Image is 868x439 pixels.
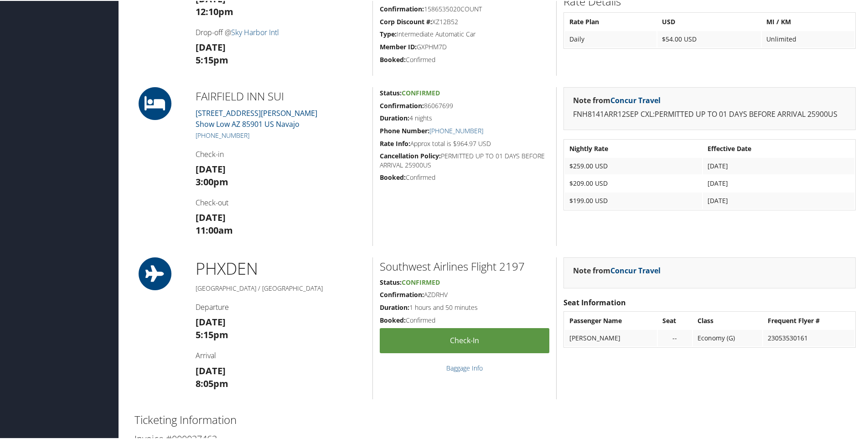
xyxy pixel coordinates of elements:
[446,363,483,371] a: Baggage Info
[196,328,228,340] strong: 5:15pm
[380,138,410,147] strong: Rate Info:
[662,333,687,341] div: --
[380,172,406,181] strong: Booked:
[196,350,366,360] h4: Arrival
[703,174,854,191] td: [DATE]
[380,302,409,311] strong: Duration:
[196,88,366,103] h2: FAIRFIELD INN SUI
[762,30,854,47] td: Unlimited
[380,315,406,324] strong: Booked:
[657,30,761,47] td: $54.00 USD
[380,100,424,109] strong: Confirmation:
[380,113,549,122] h5: 4 nights
[380,42,549,51] h5: GXPHM7D
[380,289,549,298] h5: AZDRHV
[196,364,226,376] strong: [DATE]
[231,26,279,37] a: Sky Harbor Intl
[196,107,317,128] a: [STREET_ADDRESS][PERSON_NAME]Show Low AZ 85901 US Navajo
[565,140,702,156] th: Nightly Rate
[703,157,854,173] td: [DATE]
[658,312,692,328] th: Seat
[380,151,549,168] h5: PERMITTED UP TO 01 DAYS BEFORE ARRIVAL 25900US
[196,223,233,235] strong: 11:00am
[693,312,762,328] th: Class
[703,192,854,208] td: [DATE]
[196,256,366,279] h1: PHX DEN
[573,108,846,120] p: FNH8141ARR12SEP CXL:PERMITTED UP TO 01 DAYS BEFORE ARRIVAL 25900US
[380,315,549,324] h5: Confirmed
[565,329,657,345] td: [PERSON_NAME]
[610,265,661,275] a: Concur Travel
[380,54,406,63] strong: Booked:
[380,16,432,25] strong: Corp Discount #:
[380,29,549,38] h5: Intermediate Automatic Car
[610,94,661,105] a: Concur Travel
[380,327,549,352] a: Check-in
[196,315,226,327] strong: [DATE]
[380,100,549,110] h5: 86067699
[565,312,657,328] th: Passenger Name
[657,13,761,29] th: USD
[380,302,549,311] h5: 1 hours and 50 minutes
[380,4,549,13] h5: 1586535020COUNT
[134,411,856,427] h2: Ticketing Information
[693,329,762,345] td: Economy (G)
[196,40,226,52] strong: [DATE]
[196,197,366,207] h4: Check-out
[380,151,441,159] strong: Cancellation Policy:
[703,140,854,156] th: Effective Date
[573,265,661,275] strong: Note from
[380,172,549,181] h5: Confirmed
[402,277,440,286] span: Confirmed
[196,376,228,389] strong: 8:05pm
[565,30,656,47] td: Daily
[196,301,366,311] h4: Departure
[380,113,409,121] strong: Duration:
[565,192,702,208] td: $199.00 USD
[565,174,702,191] td: $209.00 USD
[380,42,417,50] strong: Member ID:
[565,157,702,173] td: $259.00 USD
[380,54,549,63] h5: Confirmed
[380,29,397,37] strong: Type:
[196,175,228,187] strong: 3:00pm
[380,277,402,286] strong: Status:
[380,16,549,26] h5: XZ12B52
[380,125,429,134] strong: Phone Number:
[380,4,424,12] strong: Confirmation:
[380,289,424,298] strong: Confirmation:
[763,312,854,328] th: Frequent Flyer #
[196,148,366,158] h4: Check-in
[196,283,366,292] h5: [GEOGRAPHIC_DATA] / [GEOGRAPHIC_DATA]
[565,13,656,29] th: Rate Plan
[196,130,249,139] a: [PHONE_NUMBER]
[196,210,226,223] strong: [DATE]
[196,53,228,65] strong: 5:15pm
[380,88,402,96] strong: Status:
[573,94,661,105] strong: Note from
[763,329,854,345] td: 23053530161
[429,125,483,134] a: [PHONE_NUMBER]
[380,138,549,147] h5: Approx total is $964.97 USD
[196,162,226,174] strong: [DATE]
[380,258,549,273] h2: Southwest Airlines Flight 2197
[402,88,440,96] span: Confirmed
[762,13,854,29] th: MI / KM
[196,26,366,37] h4: Drop-off @
[563,297,626,307] strong: Seat Information
[196,5,233,17] strong: 12:10pm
